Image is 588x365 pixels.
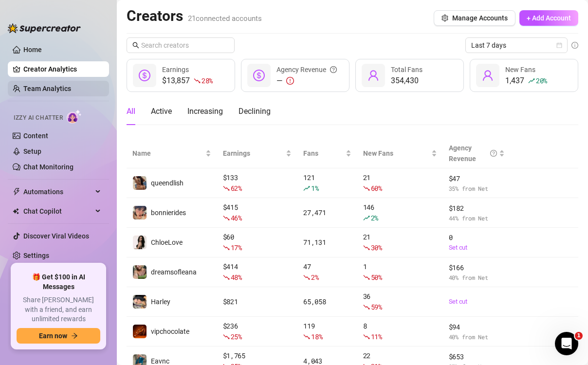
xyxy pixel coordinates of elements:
[187,106,223,117] div: Increasing
[303,274,310,281] span: fall
[363,172,437,194] div: 21
[452,14,508,22] span: Manage Accounts
[556,42,562,48] span: calendar
[330,64,337,75] span: question-circle
[519,10,578,26] button: + Add Account
[141,40,221,51] input: Search creators
[231,332,242,341] span: 25 %
[23,61,101,77] a: Creator Analytics
[71,332,78,339] span: arrow-right
[23,163,73,171] a: Chat Monitoring
[133,325,147,338] img: vipchocolate
[449,273,505,282] span: 40 % from Net
[357,139,443,168] th: New Fans
[303,261,351,283] div: 47
[151,106,172,117] div: Active
[223,148,284,159] span: Earnings
[363,321,437,342] div: 8
[39,332,67,340] span: Earn now
[505,75,547,87] div: 1,437
[253,70,265,81] span: dollar-circle
[371,183,382,193] span: 60 %
[371,332,382,341] span: 11 %
[231,213,242,222] span: 46 %
[303,207,351,218] div: 27,471
[151,209,186,217] span: bonnierides
[17,273,100,292] span: 🎁 Get $100 in AI Messages
[223,333,230,340] span: fall
[133,295,147,309] img: Harley
[17,328,100,344] button: Earn nowarrow-right
[303,333,310,340] span: fall
[371,213,378,222] span: 2 %
[303,148,343,159] span: Fans
[363,232,437,253] div: 21
[151,357,169,365] span: Eavnc
[23,46,42,54] a: Home
[449,351,505,362] span: $ 653
[139,70,150,81] span: dollar-circle
[449,297,505,307] a: Set cut
[371,302,382,311] span: 59 %
[571,42,578,49] span: info-circle
[363,291,437,312] div: 36
[223,261,292,283] div: $ 414
[127,106,135,117] div: All
[162,66,189,73] span: Earnings
[133,176,147,190] img: queendlish
[67,109,82,124] img: AI Chatter
[239,106,271,117] div: Declining
[13,188,20,196] span: thunderbolt
[202,76,213,85] span: 28 %
[449,262,505,273] span: $ 166
[223,321,292,342] div: $ 236
[528,77,535,84] span: rise
[363,274,370,281] span: fall
[151,268,197,276] span: dreamsofleana
[490,143,497,164] span: question-circle
[223,274,230,281] span: fall
[471,38,562,53] span: Last 7 days
[231,243,242,252] span: 17 %
[223,172,292,194] div: $ 133
[482,70,494,81] span: user
[23,85,71,92] a: Team Analytics
[449,322,505,332] span: $ 94
[194,77,201,84] span: fall
[363,202,437,223] div: 146
[223,232,292,253] div: $ 60
[23,184,92,200] span: Automations
[133,206,147,219] img: bonnierides
[151,328,189,335] span: vipchocolate
[133,265,147,279] img: dreamsofleana
[449,243,505,253] a: Set cut
[363,215,370,221] span: rise
[449,214,505,223] span: 44 % from Net
[231,273,242,282] span: 48 %
[223,244,230,251] span: fall
[151,179,184,187] span: queendlish
[17,295,100,324] span: Share [PERSON_NAME] with a friend, and earn unlimited rewards
[132,148,203,159] span: Name
[449,332,505,342] span: 40 % from Net
[127,7,262,25] h2: Creators
[151,238,183,246] span: ChloeLove
[441,15,448,21] span: setting
[311,183,318,193] span: 1 %
[363,304,370,310] span: fall
[363,185,370,192] span: fall
[311,273,318,282] span: 2 %
[23,232,89,240] a: Discover Viral Videos
[276,75,337,87] div: —
[449,184,505,193] span: 35 % from Net
[363,244,370,251] span: fall
[223,185,230,192] span: fall
[8,23,81,33] img: logo-BBDzfeDw.svg
[23,132,48,140] a: Content
[555,332,578,355] iframe: Intercom live chat
[371,273,382,282] span: 50 %
[536,76,547,85] span: 20 %
[133,236,147,249] img: ChloeLove
[217,139,298,168] th: Earnings
[449,173,505,184] span: $ 47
